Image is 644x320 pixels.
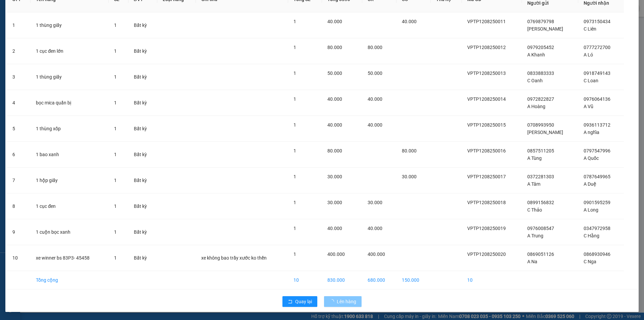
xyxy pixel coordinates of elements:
span: C Oanh [527,78,543,83]
span: 1 [114,152,117,157]
span: VPTP1208250020 [467,252,506,257]
span: 0972822827 [527,96,554,102]
span: 1 [293,122,296,128]
td: 1 cục đen [31,193,109,219]
span: 50.000 [327,71,342,76]
span: VPTP1208250015 [467,122,506,128]
span: 1 [114,74,117,80]
span: 40.000 [327,122,342,128]
span: 80.000 [402,148,417,153]
span: 30.000 [402,174,417,179]
td: 1 [7,12,31,38]
span: xe không bao trầy xước ko thền [201,255,267,261]
b: Biên nhận gởi hàng hóa [43,10,64,64]
span: 0901595259 [584,200,610,205]
span: C Liên [584,26,596,32]
span: 50.000 [368,71,382,76]
span: 40.000 [368,96,382,102]
td: bọc mica quấn bị [31,90,109,116]
td: xe winner bs 83P3- 45458 [31,245,109,271]
td: Bất kỳ [128,90,157,116]
span: 0347972958 [584,226,610,231]
span: Người gửi [527,0,549,6]
span: C Hằng [584,233,599,238]
span: 1 [293,19,296,24]
span: A Trung [527,233,543,238]
span: 0769879798 [527,19,554,24]
td: 1 thùng xốp [31,116,109,142]
span: 1 [293,252,296,257]
span: [PERSON_NAME] [527,26,563,32]
span: 0708993950 [527,122,554,128]
span: 0976064136 [584,96,610,102]
span: 1 [114,178,117,183]
span: 40.000 [368,226,382,231]
span: 30.000 [327,200,342,205]
span: 1 [114,48,117,54]
span: 0868930946 [584,252,610,257]
span: 40.000 [327,19,342,24]
td: Bất kỳ [128,142,157,168]
td: 7 [7,168,31,193]
span: A Tâm [527,181,540,187]
td: 6 [7,142,31,168]
td: 1 thùng giấy [31,12,109,38]
span: 0869051126 [527,252,554,257]
span: 0979205452 [527,45,554,50]
span: 40.000 [402,19,417,24]
span: 1 [293,200,296,205]
span: A Vũ [584,104,593,109]
span: C Loan [584,78,598,83]
td: 10 [462,271,522,289]
span: 1 [293,226,296,231]
td: 1 cục đen lớn [31,38,109,64]
span: 40.000 [327,226,342,231]
td: 9 [7,219,31,245]
td: 2 [7,38,31,64]
span: C Thảo [527,207,542,213]
td: Bất kỳ [128,116,157,142]
span: 0787649965 [584,174,610,179]
span: 40.000 [327,96,342,102]
td: 3 [7,64,31,90]
span: VPTP1208250019 [467,226,506,231]
span: VPTP1208250014 [467,96,506,102]
td: 8 [7,193,31,219]
td: 680.000 [362,271,396,289]
span: 1 [293,174,296,179]
td: Bất kỳ [128,168,157,193]
span: VPTP1208250013 [467,71,506,76]
td: Bất kỳ [128,12,157,38]
span: VPTP1208250012 [467,45,506,50]
span: [PERSON_NAME] [527,130,563,135]
span: VPTP1208250016 [467,148,506,153]
td: 1 hộp giấy [31,168,109,193]
span: VPTP1208250011 [467,19,506,24]
td: 1 thùng giấy [31,64,109,90]
td: Bất kỳ [128,245,157,271]
span: 0918749143 [584,71,610,76]
td: 10 [288,271,322,289]
span: 0777272700 [584,45,610,50]
span: A Na [527,259,537,264]
span: 0833883333 [527,71,554,76]
td: 10 [7,245,31,271]
span: 0973150434 [584,19,610,24]
span: 1 [114,229,117,235]
span: 400.000 [368,252,385,257]
span: 30.000 [368,200,382,205]
td: Bất kỳ [128,38,157,64]
span: rollback [288,299,292,305]
span: 1 [114,126,117,131]
span: 30.000 [327,174,342,179]
span: A Khanh [527,52,545,57]
span: 0976008547 [527,226,554,231]
span: 80.000 [327,45,342,50]
button: Lên hàng [324,296,362,307]
span: 1 [293,96,296,102]
td: Bất kỳ [128,193,157,219]
span: 1 [114,203,117,209]
span: Người nhận [584,0,609,6]
span: 1 [293,71,296,76]
span: 0899156832 [527,200,554,205]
